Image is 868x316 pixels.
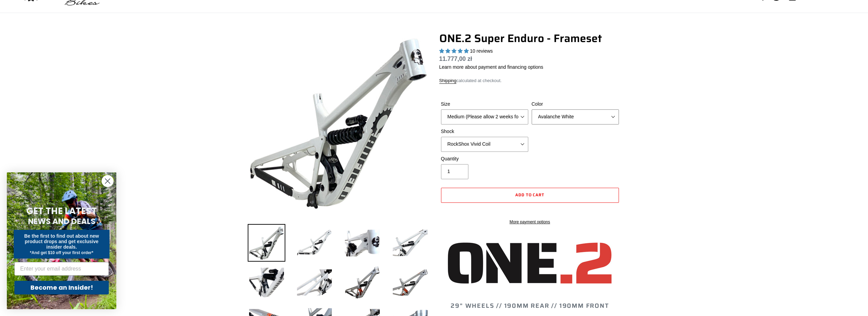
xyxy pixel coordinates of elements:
button: Become an Insider! [14,281,109,294]
img: Load image into Gallery viewer, ONE.2 Super Enduro - Frameset [296,224,333,262]
input: Enter your email address [14,262,109,276]
a: More payment options [441,219,619,225]
img: Load image into Gallery viewer, ONE.2 Super Enduro - Frameset [296,264,333,301]
span: *And get $10 off your first order* [30,250,93,255]
img: Load image into Gallery viewer, ONE.2 Super Enduro - Frameset [344,224,381,262]
label: Size [441,101,528,108]
img: Load image into Gallery viewer, ONE.2 Super Enduro - Frameset [248,264,285,301]
span: 5.00 stars [439,48,470,54]
a: Learn more about payment and financing options [439,64,543,70]
span: 29" WHEELS // 190MM REAR // 190MM FRONT [451,301,609,311]
span: GET THE LATEST [26,205,97,217]
span: NEWS AND DEALS [28,216,95,227]
label: Color [532,101,619,108]
img: Load image into Gallery viewer, ONE.2 Super Enduro - Frameset [391,224,429,262]
img: Load image into Gallery viewer, ONE.2 Super Enduro - Frameset [344,264,381,301]
img: Load image into Gallery viewer, ONE.2 Super Enduro - Frameset [391,264,429,301]
img: Load image into Gallery viewer, ONE.2 Super Enduro - Frameset [248,224,285,262]
label: Shock [441,128,528,135]
h1: ONE.2 Super Enduro - Frameset [439,32,621,45]
a: Shipping [439,78,457,84]
div: calculated at checkout. [439,77,621,84]
span: Add to cart [515,192,545,198]
span: Be the first to find out about new product drops and get exclusive insider deals. [24,233,99,250]
button: Add to cart [441,188,619,203]
span: 10 reviews [470,48,493,54]
button: Close dialog [102,175,114,187]
label: Quantity [441,155,528,162]
span: 11.777,00 zł [439,55,472,62]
